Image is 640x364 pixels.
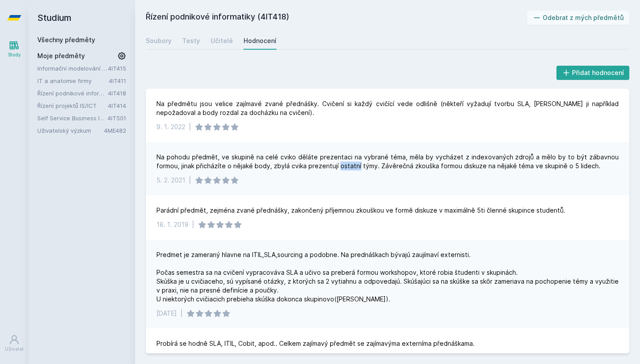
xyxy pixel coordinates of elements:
div: | [189,176,191,185]
div: Parádní předmět, zejména zvané přednášky, zakončený příjemnou zkouškou ve formě diskuze v maximál... [156,206,565,215]
span: Moje předměty [37,51,85,60]
div: | [192,220,194,229]
a: 4IT411 [109,77,126,84]
a: Uživatel [2,330,27,357]
a: Self Service Business Intelligence [37,114,108,123]
div: Testy [182,36,200,45]
div: 9. 1. 2022 [156,123,185,131]
a: Uživatelský výzkum [37,126,104,135]
div: 18. 1. 2019 [156,220,188,229]
div: Probírá se hodně SLA, ITIL, Cobit, apod.. Celkem zajímavý předmět se zajímavýma externíma přednáš... [156,339,475,348]
div: [DATE] [156,309,177,318]
div: Soubory [146,36,172,45]
a: Soubory [146,32,172,50]
a: Řízení podnikové informatiky [37,89,108,98]
a: Informační modelování organizací [37,64,108,73]
a: Testy [182,32,200,50]
button: Přidat hodnocení [556,66,630,80]
a: 4IT418 [108,90,126,97]
div: | [180,309,183,318]
a: 4IT501 [108,115,126,122]
div: Na pohodu předmět, ve skupině na celé cviko děláte prezentaci na vybrané téma, měla by vycházet z... [156,153,619,170]
div: Na předmětu jsou velice zajímavé zvané přednášky. Cvičení si každý cvičící vede odlišně (někteří ... [156,99,619,117]
button: Odebrat z mých předmětů [527,11,630,25]
a: 4ME482 [104,127,126,134]
div: Study [8,51,21,58]
a: Učitelé [211,32,233,50]
a: IT a anatomie firmy [37,76,109,85]
div: Predmet je zameraný hlavne na ITIL,SLA,sourcing a podobne. Na prednáškach bývajú zaujímaví extern... [156,250,619,304]
div: Učitelé [211,36,233,45]
a: Řízení projektů IS/ICT [37,101,108,110]
a: Všechny předměty [37,36,95,44]
a: Study [2,36,27,63]
a: 4IT415 [108,65,126,72]
div: Hodnocení [244,36,276,45]
div: | [189,123,191,131]
h2: Řízení podnikové informatiky (4IT418) [146,11,527,25]
div: Uživatel [5,346,24,352]
div: 5. 2. 2021 [156,176,185,185]
a: 4IT414 [108,102,126,109]
a: Hodnocení [244,32,276,50]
